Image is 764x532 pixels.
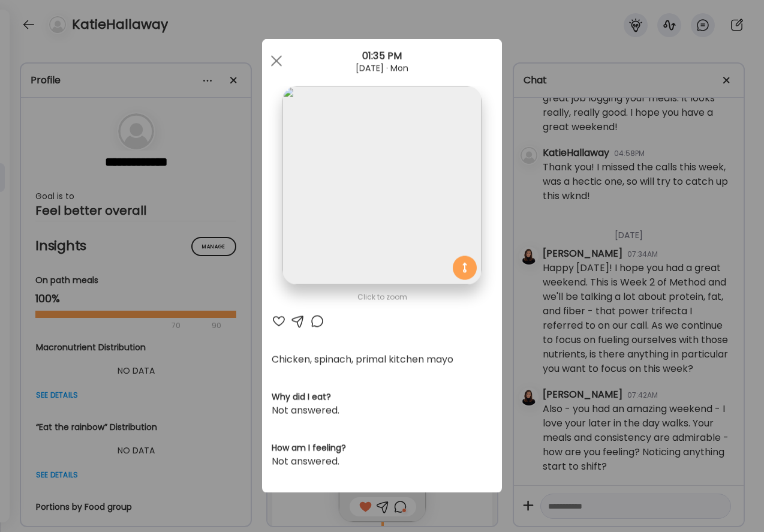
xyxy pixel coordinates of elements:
[272,442,492,455] h3: How am I feeling?
[272,353,492,367] div: Chicken, spinach, primal kitchen mayo
[282,86,481,285] img: images%2FvdBX62ROobQrfKOkvLTtjLCNzBE2%2FLpPY6tagWIHuRthJ5tL7%2F2LFkzZvBPLEXERfSzI1t_1080
[262,64,502,73] div: [DATE] · Mon
[272,290,492,305] div: Click to zoom
[262,49,502,64] div: 01:35 PM
[272,391,492,404] h3: Why did I eat?
[272,455,492,469] div: Not answered.
[272,404,492,418] div: Not answered.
